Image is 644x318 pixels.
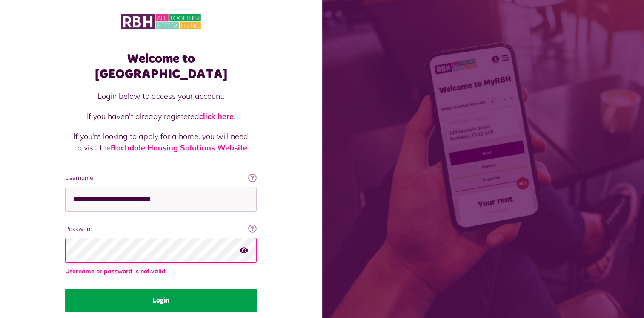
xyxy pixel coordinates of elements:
[74,90,248,102] p: Login below to access your account.
[65,289,257,312] button: Login
[74,130,248,153] p: If you're looking to apply for a home, you will need to visit the
[199,111,234,121] a: click here
[111,143,247,153] a: Rochdale Housing Solutions Website
[65,51,257,82] h1: Welcome to [GEOGRAPHIC_DATA]
[121,13,201,31] img: MyRBH
[65,267,257,276] span: Username or password is not valid
[65,173,257,182] label: Username
[65,225,257,234] label: Password
[74,110,248,122] p: If you haven't already registered .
